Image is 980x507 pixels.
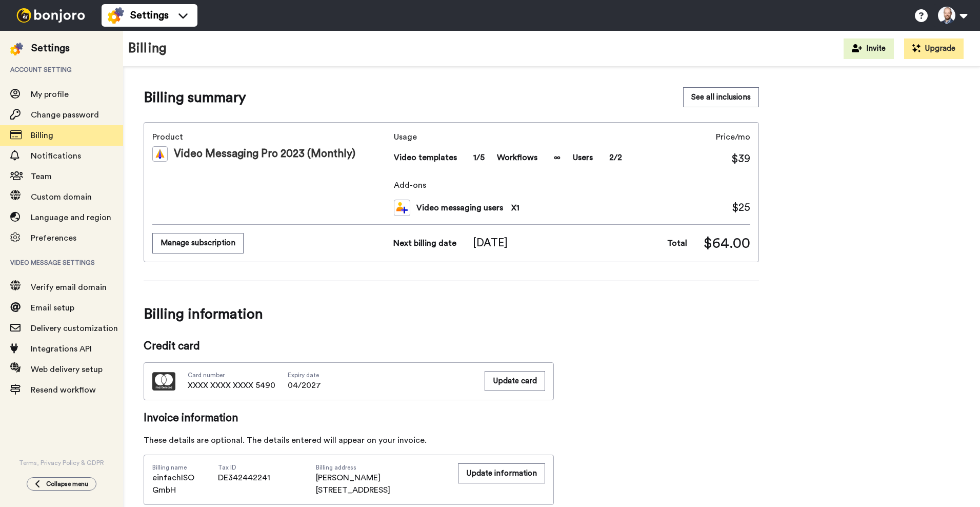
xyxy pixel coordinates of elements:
[554,151,561,164] span: ∞
[458,463,545,483] button: Update information
[31,41,70,55] div: Settings
[704,233,750,254] span: $64.00
[458,463,545,496] a: Update information
[144,300,759,328] span: Billing information
[473,151,485,164] span: 1/5
[394,131,622,143] span: Usage
[152,146,390,162] div: Video Messaging Pro 2023 (Monthly)
[31,283,107,291] span: Verify email domain
[12,8,89,23] img: bj-logo-header-white.svg
[128,41,167,56] h1: Billing
[485,371,545,391] button: Update card
[152,233,244,253] button: Manage subscription
[31,152,81,160] span: Notifications
[288,379,321,392] span: 04/2027
[218,472,270,484] span: DE342442241
[904,38,964,59] button: Upgrade
[473,236,508,251] span: [DATE]
[31,131,53,140] span: Billing
[31,111,99,119] span: Change password
[31,345,92,353] span: Integrations API
[416,202,503,214] span: Video messaging users
[31,234,76,242] span: Preferences
[152,131,390,143] span: Product
[497,151,537,164] span: Workflows
[716,131,750,143] span: Price/mo
[609,151,622,164] span: 2/2
[188,379,275,392] span: XXXX XXXX XXXX 5490
[731,151,750,167] span: $39
[393,237,456,249] span: Next billing date
[130,8,169,23] span: Settings
[683,87,759,107] button: See all inclusions
[152,472,218,496] span: einfachISO GmbH
[288,371,321,379] span: Expiry date
[144,339,554,354] span: Credit card
[27,477,96,491] button: Collapse menu
[31,365,103,374] span: Web delivery setup
[732,200,750,216] span: $ 25
[108,7,124,24] img: settings-colored.svg
[31,193,92,201] span: Custom domain
[394,179,750,191] span: Add-ons
[152,463,218,472] span: Billing name
[31,213,111,222] span: Language and region
[144,87,246,108] span: Billing summary
[152,146,168,162] img: vm-color.svg
[844,38,894,59] button: Invite
[31,90,69,99] span: My profile
[10,43,23,55] img: settings-colored.svg
[667,237,687,249] span: Total
[46,480,88,488] span: Collapse menu
[573,151,593,164] span: Users
[31,324,118,333] span: Delivery customization
[394,151,457,164] span: Video templates
[316,472,447,496] span: [PERSON_NAME][STREET_ADDRESS]
[511,202,519,214] span: X 1
[31,386,96,394] span: Resend workflow
[394,200,410,216] img: team-members.svg
[31,172,52,181] span: Team
[316,463,447,472] span: Billing address
[144,411,554,426] span: Invoice information
[144,434,554,446] div: These details are optional. The details entered will appear on your invoice.
[218,463,270,472] span: Tax ID
[31,304,74,312] span: Email setup
[188,371,275,379] span: Card number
